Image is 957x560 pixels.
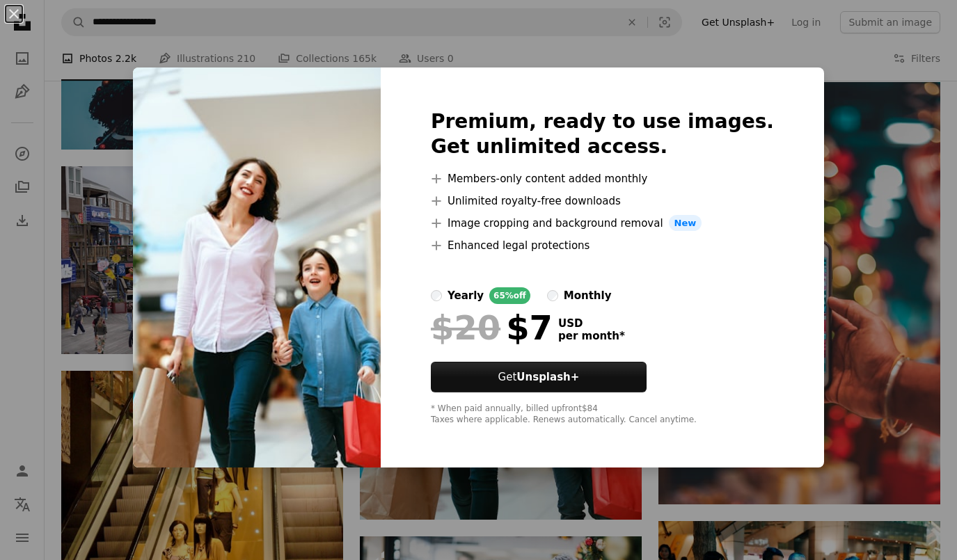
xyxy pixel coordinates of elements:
[547,290,558,301] input: monthly
[516,371,579,383] strong: Unsplash+
[431,109,774,159] h2: Premium, ready to use images. Get unlimited access.
[431,237,774,254] li: Enhanced legal protections
[431,290,442,301] input: yearly65%off
[431,170,774,187] li: Members-only content added monthly
[133,67,381,468] img: premium_photo-1683147802670-95650e69be17
[431,310,500,346] span: $20
[558,317,625,330] span: USD
[669,215,702,232] span: New
[431,310,553,346] div: $7
[489,287,530,304] div: 65% off
[431,362,647,392] button: GetUnsplash+
[431,403,774,426] div: * When paid annually, billed upfront $84 Taxes where applicable. Renews automatically. Cancel any...
[431,193,774,209] li: Unlimited royalty-free downloads
[448,287,484,304] div: yearly
[558,330,625,342] span: per month *
[564,287,612,304] div: monthly
[431,215,774,232] li: Image cropping and background removal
